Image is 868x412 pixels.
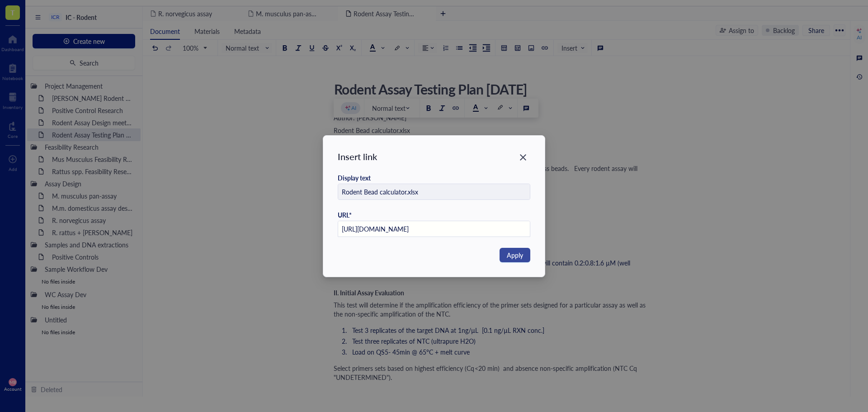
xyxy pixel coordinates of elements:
[516,150,530,165] button: Close
[500,248,530,262] button: Apply
[338,150,377,163] div: Insert link
[507,250,523,260] span: Apply
[338,174,371,182] div: Display text
[516,152,530,163] span: Close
